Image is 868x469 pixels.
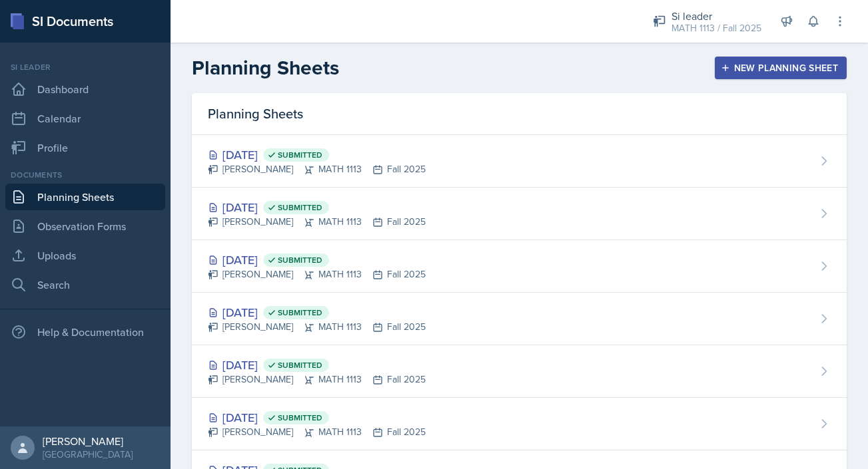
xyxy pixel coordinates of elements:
div: [DATE] [208,198,426,216]
div: Planning Sheets [192,93,847,135]
span: Submitted [278,255,322,265]
div: [DATE] [208,356,426,374]
div: Help & Documentation [5,319,165,345]
div: [DATE] [208,251,426,269]
div: [GEOGRAPHIC_DATA] [43,448,133,461]
span: Submitted [278,307,322,318]
a: [DATE] Submitted [PERSON_NAME]MATH 1113Fall 2025 [192,188,847,240]
h2: Planning Sheets [192,56,339,80]
a: Search [5,271,165,298]
div: [DATE] [208,303,426,321]
div: MATH 1113 / Fall 2025 [671,21,761,35]
div: [PERSON_NAME] MATH 1113 Fall 2025 [208,373,426,387]
div: [PERSON_NAME] MATH 1113 Fall 2025 [208,425,426,439]
div: [DATE] [208,146,426,164]
div: [DATE] [208,408,426,426]
span: Submitted [278,412,322,423]
a: Calendar [5,105,165,132]
a: [DATE] Submitted [PERSON_NAME]MATH 1113Fall 2025 [192,398,847,450]
a: Observation Forms [5,213,165,239]
div: New Planning Sheet [723,63,838,73]
a: [DATE] Submitted [PERSON_NAME]MATH 1113Fall 2025 [192,135,847,188]
a: [DATE] Submitted [PERSON_NAME]MATH 1113Fall 2025 [192,293,847,345]
button: New Planning Sheet [715,57,847,79]
span: Submitted [278,202,322,213]
div: Si leader [5,61,165,73]
div: [PERSON_NAME] MATH 1113 Fall 2025 [208,215,426,229]
a: [DATE] Submitted [PERSON_NAME]MATH 1113Fall 2025 [192,345,847,398]
a: Profile [5,134,165,161]
a: Planning Sheets [5,184,165,210]
div: [PERSON_NAME] MATH 1113 Fall 2025 [208,162,426,176]
a: Dashboard [5,76,165,102]
div: Documents [5,169,165,181]
a: [DATE] Submitted [PERSON_NAME]MATH 1113Fall 2025 [192,240,847,293]
div: [PERSON_NAME] MATH 1113 Fall 2025 [208,320,426,334]
a: Uploads [5,242,165,269]
div: [PERSON_NAME] MATH 1113 Fall 2025 [208,267,426,281]
div: Si leader [671,8,761,24]
span: Submitted [278,150,322,160]
div: [PERSON_NAME] [43,434,133,448]
span: Submitted [278,360,322,371]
